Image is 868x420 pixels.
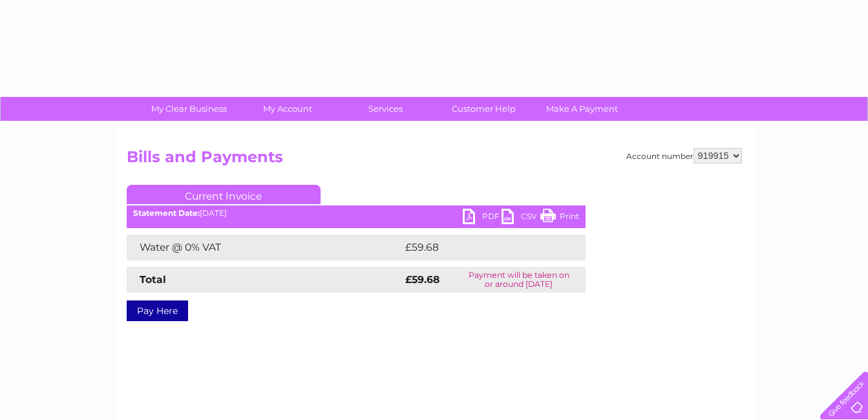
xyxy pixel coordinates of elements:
a: Make A Payment [529,97,635,121]
td: Water @ 0% VAT [127,235,402,260]
a: Pay Here [127,300,188,321]
a: Current Invoice [127,185,321,204]
a: CSV [502,209,540,227]
strong: £59.68 [405,273,439,286]
a: Customer Help [430,97,537,121]
td: Payment will be taken on or around [DATE] [452,267,586,293]
h2: Bills and Payments [127,148,742,173]
td: £59.68 [402,235,560,260]
div: [DATE] [127,209,586,218]
a: PDF [463,209,502,227]
a: My Account [234,97,341,121]
a: Services [332,97,439,121]
a: My Clear Business [136,97,242,121]
b: Statement Date: [133,208,200,218]
a: Print [540,209,579,227]
strong: Total [140,273,166,286]
div: Account number [626,148,742,163]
